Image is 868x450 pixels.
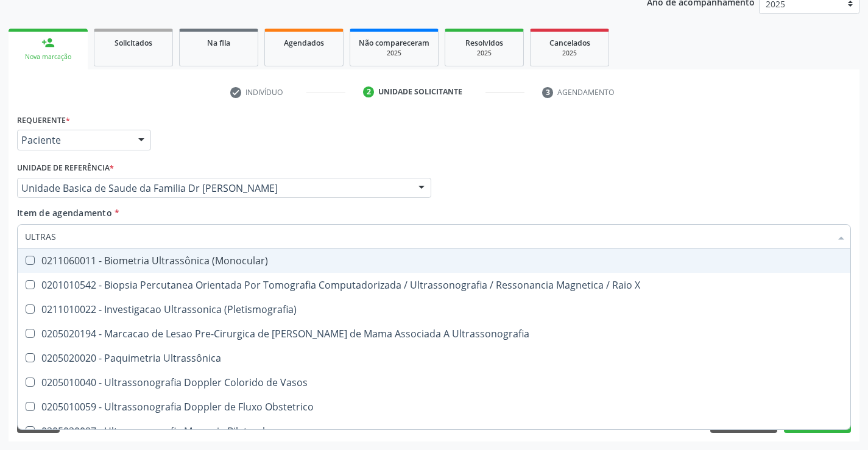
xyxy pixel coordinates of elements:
[25,426,843,436] div: 0205020097 - Ultrassonografia Mamaria Bilateral
[284,38,324,48] span: Agendados
[25,280,843,290] div: 0201010542 - Biopsia Percutanea Orientada Por Tomografia Computadorizada / Ultrassonografia / Res...
[359,49,429,58] div: 2025
[539,49,600,58] div: 2025
[465,38,503,48] span: Resolvidos
[17,52,79,62] div: Nova marcação
[207,38,230,48] span: Na fila
[25,329,843,339] div: 0205020194 - Marcacao de Lesao Pre-Cirurgica de [PERSON_NAME] de Mama Associada A Ultrassonografia
[21,182,406,194] span: Unidade Basica de Saude da Familia Dr [PERSON_NAME]
[21,134,126,146] span: Paciente
[25,304,843,314] div: 0211010022 - Investigacao Ultrassonica (Pletismografia)
[25,224,831,248] input: Buscar por procedimentos
[25,402,843,412] div: 0205010059 - Ultrassonografia Doppler de Fluxo Obstetrico
[378,86,462,97] div: Unidade solicitante
[41,36,55,49] div: person_add
[25,353,843,363] div: 0205020020 - Paquimetria Ultrassônica
[359,38,429,48] span: Não compareceram
[454,49,515,58] div: 2025
[17,207,112,219] span: Item de agendamento
[115,38,152,48] span: Solicitados
[17,159,114,178] label: Unidade de referência
[17,111,70,130] label: Requerente
[549,38,590,48] span: Cancelados
[25,378,843,387] div: 0205010040 - Ultrassonografia Doppler Colorido de Vasos
[363,86,374,97] div: 2
[25,256,843,265] div: 0211060011 - Biometria Ultrassônica (Monocular)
